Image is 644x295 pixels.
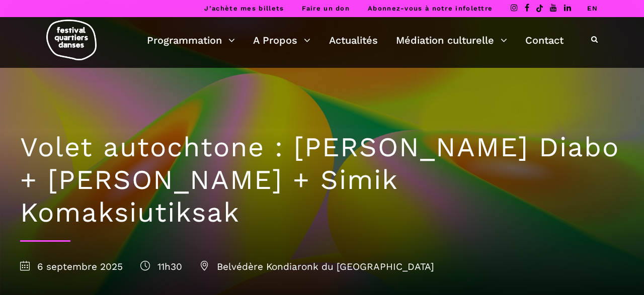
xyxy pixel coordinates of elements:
a: Faire un don [302,5,350,12]
a: Abonnez-vous à notre infolettre [368,5,493,12]
a: Programmation [147,32,235,49]
img: logo-fqd-med [46,20,97,60]
h1: Volet autochtone : [PERSON_NAME] Diabo + [PERSON_NAME] + Simik Komaksiutiksak [20,131,624,229]
span: 6 septembre 2025 [20,261,123,272]
a: J’achète mes billets [204,5,284,12]
span: Belvédère Kondiaronk du [GEOGRAPHIC_DATA] [200,261,434,272]
a: Médiation culturelle [396,32,507,49]
span: 11h30 [140,261,182,272]
a: EN [587,5,598,12]
a: Contact [525,32,563,49]
a: A Propos [253,32,310,49]
a: Actualités [329,32,378,49]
